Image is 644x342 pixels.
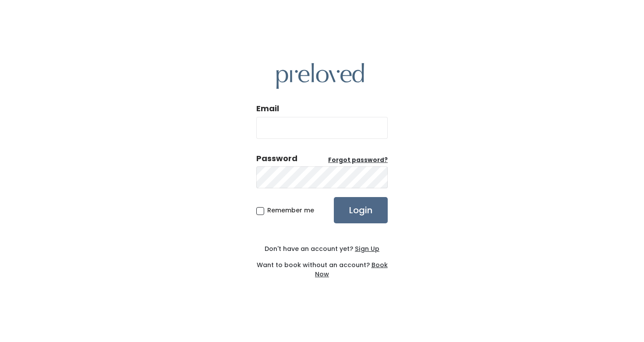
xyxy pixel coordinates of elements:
[328,156,388,164] u: Forgot password?
[328,156,388,165] a: Forgot password?
[355,244,379,253] u: Sign Up
[256,103,279,114] label: Email
[256,153,297,164] div: Password
[315,261,388,279] a: Book Now
[276,63,364,89] img: preloved logo
[334,197,388,223] input: Login
[267,206,314,215] span: Remember me
[256,254,388,279] div: Want to book without an account?
[256,244,388,254] div: Don't have an account yet?
[353,244,379,253] a: Sign Up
